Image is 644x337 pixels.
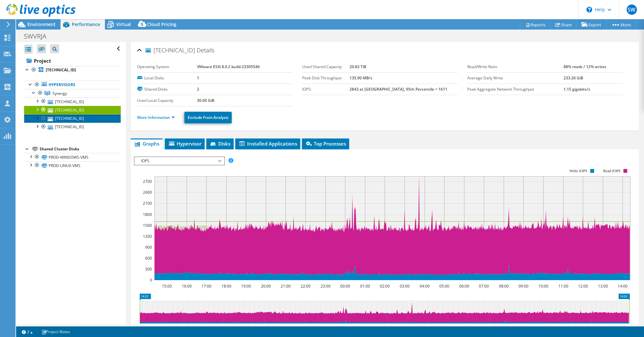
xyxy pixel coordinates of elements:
[241,283,251,289] text: 19:00
[145,266,152,272] text: 300
[518,283,528,289] text: 09:00
[143,212,152,217] text: 1800
[380,283,390,289] text: 02:00
[24,56,121,66] a: Project
[467,75,564,81] label: Average Daily Write
[143,223,152,228] text: 1500
[40,145,121,153] div: Shared Cluster Disks
[24,81,121,89] a: Hypervisors
[24,89,121,97] a: Synergy
[350,64,366,69] b: 20.83 TiB
[143,190,152,195] text: 2400
[570,169,588,173] text: Write IOPS
[302,86,350,93] label: IOPS:
[145,47,195,54] span: [TECHNICAL_ID]
[24,66,121,74] a: [TECHNICAL_ID]
[564,75,583,81] b: 233.26 GiB
[137,64,197,70] label: Operating System
[558,283,568,289] text: 11:00
[520,20,551,30] a: Reports
[143,200,152,206] text: 2100
[201,283,211,289] text: 17:00
[499,283,509,289] text: 08:00
[238,140,297,147] span: Installed Applications
[210,140,230,147] span: Disks
[420,283,430,289] text: 04:00
[145,255,152,261] text: 600
[221,283,231,289] text: 18:00
[564,86,590,92] b: 1.15 gigabits/s
[184,112,232,123] a: Exclude From Analysis
[301,283,311,289] text: 22:00
[134,140,159,147] span: Graphs
[137,115,175,120] a: More Information
[467,64,564,70] label: Read/Write Ratio
[281,283,291,289] text: 21:00
[350,75,372,81] b: 135.90 MB/s
[24,161,121,170] a: PROD-LINUX-VMS
[578,283,588,289] text: 12:00
[147,21,176,27] span: Cloud Pricing
[24,153,121,161] a: PROD-WINDOWS-VMS
[150,277,152,283] text: 0
[145,244,152,250] text: 900
[197,64,260,69] b: VMware ESXi 8.0.2 build-23305546
[24,97,121,106] a: [TECHNICAL_ID]
[24,106,121,114] a: [TECHNICAL_ID]
[459,283,469,289] text: 06:00
[138,157,220,165] span: IOPS
[197,86,199,92] b: 2
[302,75,350,81] label: Peak Disk Throughput
[72,21,100,27] span: Performance
[197,75,199,81] b: 1
[158,225,207,230] text: 95th Percentile = 1611 IOPS
[603,169,621,173] text: Read IOPS
[439,283,449,289] text: 05:00
[197,46,214,54] span: Details
[197,98,214,103] b: 30.00 GiB
[321,283,331,289] text: 23:00
[17,328,37,336] a: 2
[168,140,201,147] span: Hypervisor
[400,283,410,289] text: 03:00
[576,20,606,30] a: Export
[24,123,121,131] a: [TECHNICAL_ID]
[564,64,606,69] b: 88% reads / 12% writes
[37,328,75,336] a: Project Notes
[479,283,489,289] text: 07:00
[340,283,350,289] text: 00:00
[143,179,152,184] text: 2700
[627,4,637,15] span: SW
[162,283,172,289] text: 15:00
[137,75,197,81] label: Local Disks
[24,114,121,123] a: [TECHNICAL_ID]
[550,20,577,30] a: Share
[586,7,592,13] svg: \n
[46,67,76,73] b: [TECHNICAL_ID]
[27,21,56,27] span: Environment
[137,97,197,104] label: Used Local Capacity
[606,20,636,30] a: More
[467,86,564,93] label: Peak Aggregate Network Throughput
[305,140,346,147] span: Top Processes
[137,86,197,93] label: Shared Disks
[350,86,447,92] b: 2843 at [GEOGRAPHIC_DATA], 95th Percentile = 1611
[538,283,548,289] text: 10:00
[261,283,271,289] text: 20:00
[21,33,56,40] h1: SWVRJA
[618,283,628,289] text: 14:00
[182,283,192,289] text: 16:00
[302,64,350,70] label: Used Shared Capacity
[360,283,370,289] text: 01:00
[52,91,67,96] span: Synergy
[143,234,152,239] text: 1200
[598,283,608,289] text: 13:00
[116,21,131,27] span: Virtual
